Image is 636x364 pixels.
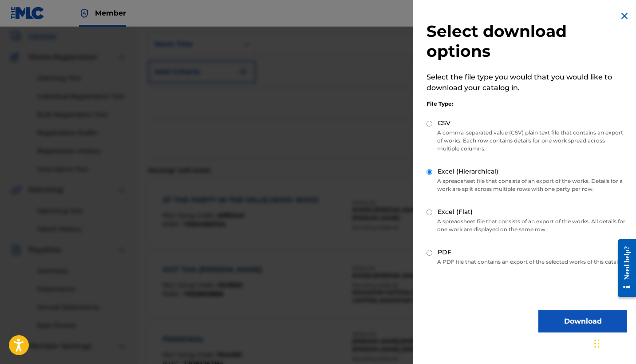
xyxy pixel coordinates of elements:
p: Select the file type you would that you would like to download your catalog in. [427,72,627,93]
button: Download [538,310,627,332]
iframe: Resource Center [611,230,636,306]
p: A spreadsheet file that consists of an export of the works. All details for one work are displaye... [427,218,627,233]
p: A spreadsheet file that consists of an export of the works. Details for a work are split across m... [427,177,627,193]
p: A comma-separated value (CSV) plain text file that contains an export of works. Each row contains... [427,129,627,153]
img: MLC Logo [11,7,45,20]
label: Excel (Hierarchical) [438,167,498,176]
label: Excel (Flat) [438,207,473,217]
iframe: Chat Widget [592,321,636,364]
h2: Select download options [427,21,627,61]
div: File Type: [427,100,627,108]
p: A PDF file that contains an export of the selected works of this catalog. [427,258,627,266]
label: PDF [438,248,451,257]
div: Drag [594,330,600,357]
label: CSV [438,119,450,128]
span: Member [95,8,126,18]
img: Top Rightsholder [79,8,90,19]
